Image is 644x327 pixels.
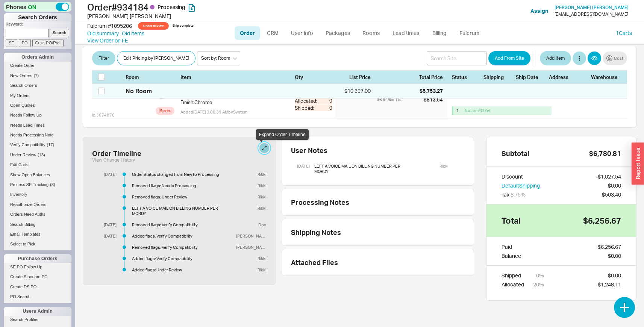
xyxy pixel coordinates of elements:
[98,222,117,227] div: [DATE]
[549,74,586,80] div: Address
[10,142,45,147] span: Verify Compatibility
[583,216,621,225] div: $6,256.67
[4,121,71,129] a: Needs Lead Times
[87,2,324,12] h1: Order # 934184
[132,194,233,200] div: Removed flags: Under Review
[335,74,371,80] div: List Price
[291,198,465,206] div: Processing Notes
[4,171,71,179] a: Show Open Balances
[50,182,55,187] span: ( 8 )
[126,74,153,80] div: Room
[502,149,529,157] div: Subtotal
[536,272,544,279] div: 0 %
[28,3,36,11] span: ON
[122,30,144,37] a: Old items
[295,74,332,80] div: Qty
[511,191,526,198] span: 8.75 %
[132,172,233,177] div: Order Status changed from New to Processing
[262,26,284,40] a: CRM
[295,104,319,111] div: Shipped:
[132,222,233,227] div: Removed flags: Verify Compatibility
[4,201,71,209] a: Reauthorize Orders
[47,142,55,147] span: ( 17 )
[4,283,71,291] a: Create DS PO
[38,153,45,157] span: ( 18 )
[387,26,425,40] a: Lead times
[132,245,233,250] div: Removed flags: Verify Compatibility
[4,210,71,218] a: Orders Need Auths
[10,113,42,117] span: Needs Follow Up
[616,30,632,36] a: 1Carts
[4,230,71,238] a: Email Templates
[255,172,266,177] div: Rikki
[291,228,471,236] div: Shipping Notes
[255,183,266,188] div: Rikki
[233,233,266,239] div: [PERSON_NAME]
[4,273,71,281] a: Create Standard PO
[495,54,524,63] span: Add From Site
[603,51,627,65] button: Cost
[589,149,621,157] div: $6,780.81
[10,73,32,78] span: New Orders
[502,182,540,189] button: DefaultShipping
[255,206,266,211] div: Rikki
[314,161,403,176] div: LEFT A VOICE MAIL ON BILLING NUMBER PER MORDY
[4,72,71,80] a: New Orders(7)
[4,92,71,100] a: My Orders
[533,281,544,288] div: 20 %
[98,233,117,239] div: [DATE]
[502,243,521,251] div: Paid
[555,5,629,10] span: [PERSON_NAME] [PERSON_NAME]
[138,22,169,30] span: Under Review
[598,243,621,251] div: $6,256.67
[502,281,524,288] div: Allocated
[4,254,71,263] div: Purchase Orders
[297,161,310,176] div: [DATE]
[598,281,621,288] div: $1,248.11
[4,293,71,301] a: PO Search
[6,39,17,47] input: SE
[180,74,292,80] div: Item
[502,252,521,260] div: Balance
[4,131,71,139] a: Needs Processing Note
[256,129,309,140] div: Expand Order Timeline
[132,233,233,239] div: Added flags: Verify Compatibility
[319,104,332,111] div: 0
[87,37,128,44] a: View Order on FE
[319,97,332,104] div: 0
[357,26,385,40] a: Rooms
[377,96,422,103] div: 36.64 % off list
[4,111,71,119] a: Needs Follow Up
[4,62,71,70] a: Create Order
[454,26,485,40] a: Fulcrum
[126,87,152,95] div: No Room
[540,51,571,65] button: Add Item
[4,191,71,198] a: Inventory
[92,149,141,157] div: Order Timeline
[233,245,266,250] div: [PERSON_NAME]
[4,13,71,21] h1: Search Orders
[92,51,115,65] button: Filter
[419,74,447,80] div: Total Price
[6,21,71,29] p: Keyword:
[4,316,71,324] a: Search Profiles
[34,73,39,78] span: ( 7 )
[591,74,621,80] div: Warehouse
[291,258,338,266] div: Attached Files
[488,51,530,65] button: Add From Site
[502,191,540,198] div: Tax
[164,108,171,114] div: Spec
[4,53,71,62] div: Orders Admin
[132,256,233,261] div: Added flags: Verify Compatibility
[255,222,266,227] div: Dov
[424,96,443,103] div: $813.54
[530,7,548,15] button: Assign
[10,153,36,157] span: Under Review
[608,182,621,189] div: $0.00
[132,267,233,272] div: Added flags: Under Review
[4,240,71,248] a: Select to Pick
[4,181,71,189] a: Process SE Tracking(8)
[4,151,71,159] a: Under Review(18)
[427,51,487,65] input: Search Site
[50,29,70,37] input: Search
